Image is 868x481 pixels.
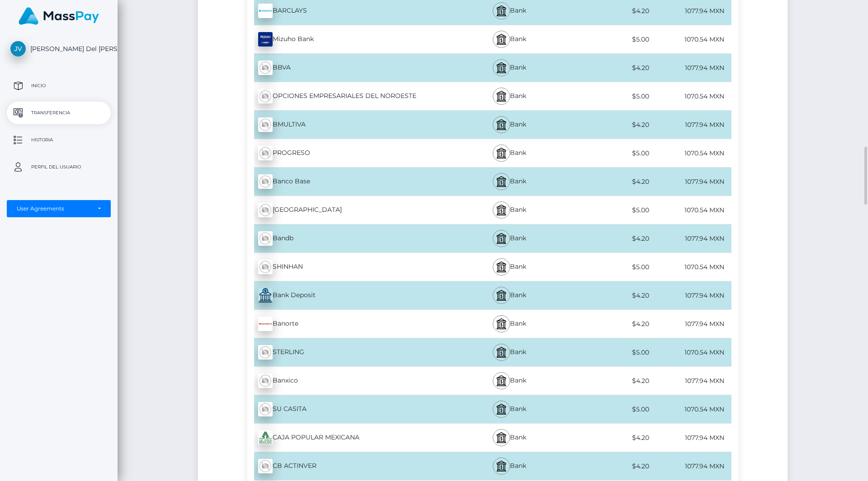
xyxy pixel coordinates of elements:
div: 1077.94 MXN [651,285,732,306]
div: 1077.94 MXN [651,115,732,135]
img: bank.svg [496,262,507,272]
div: $4.20 [570,115,651,135]
div: Bank [449,139,570,167]
div: 1077.94 MXN [651,172,732,192]
div: Bank Deposit [247,283,449,308]
div: $5.00 [570,399,651,420]
div: $4.20 [570,456,651,476]
img: bank.svg [496,290,507,301]
div: 1077.94 MXN [651,371,732,391]
div: [GEOGRAPHIC_DATA] [247,197,449,223]
img: wMhJQYtZFAryAAAAABJRU5ErkJggg== [258,402,273,416]
span: [PERSON_NAME] Del [PERSON_NAME] [7,45,111,53]
div: $4.20 [570,314,651,334]
img: bank.svg [496,318,507,329]
div: STERLING [247,340,449,365]
div: 1070.54 MXN [651,200,732,220]
div: Bank [449,111,570,139]
p: Inicio [10,79,107,93]
div: BBVA [247,55,449,80]
img: bank.svg [496,119,507,130]
div: 1077.94 MXN [651,314,732,334]
div: Banco Base [247,169,449,194]
div: $5.00 [570,342,651,363]
p: Historia [10,133,107,147]
div: $4.20 [570,285,651,306]
img: bank.svg [496,5,507,16]
a: Inicio [7,75,111,97]
div: 1077.94 MXN [651,229,732,249]
div: Bank [449,25,570,53]
div: User Agreements [17,205,91,212]
div: Bank [449,310,570,338]
img: NZ1GiZz5P5rFzbYkNKdHzIlhv3ed2h78NPNFnMacSq+v+z+HdbqdV+2wAAAABJRU5ErkJggg== [258,288,273,303]
div: BMULTIVA [247,112,449,137]
img: bank.svg [496,347,507,358]
img: vcE3DquRAAAAAElFTkSuQmCC [258,317,273,331]
img: bank.svg [496,461,507,472]
div: 1077.94 MXN [651,1,732,21]
img: bank.svg [496,62,507,73]
img: bank.svg [496,176,507,187]
a: Perfil del usuario [7,156,111,178]
img: bank.svg [496,205,507,215]
div: $4.20 [570,58,651,78]
img: bank.svg [496,148,507,159]
img: wMhJQYtZFAryAAAAABJRU5ErkJggg== [258,345,273,360]
p: Perfil del usuario [10,160,107,174]
div: Bank [449,54,570,82]
a: Transferencia [7,102,111,124]
img: bank.svg [496,375,507,386]
p: Transferencia [10,106,107,120]
img: wMhJQYtZFAryAAAAABJRU5ErkJggg== [258,61,273,75]
img: 9k= [258,32,273,47]
div: Bank [449,224,570,252]
div: Banxico [247,368,449,393]
div: OPCIONES EMPRESARIALES DEL NOROESTE [247,84,449,109]
img: wMhJQYtZFAryAAAAABJRU5ErkJggg== [258,203,273,217]
div: $5.00 [570,257,651,277]
img: wMhJQYtZFAryAAAAABJRU5ErkJggg== [258,89,273,103]
img: bank.svg [496,233,507,244]
div: SU CASITA [247,397,449,422]
div: 1070.54 MXN [651,257,732,277]
div: SHINHAN [247,254,449,280]
div: Bank [449,338,570,366]
div: Bank [449,395,570,423]
div: $5.00 [570,29,651,50]
img: wMhJQYtZFAryAAAAABJRU5ErkJggg== [258,260,273,274]
div: 1070.54 MXN [651,342,732,363]
div: CB ACTINVER [247,453,449,479]
img: MassPay [19,7,99,25]
div: $4.20 [570,428,651,448]
img: wMhJQYtZFAryAAAAABJRU5ErkJggg== [258,459,273,473]
div: CAJA POPULAR MEXICANA [247,425,449,450]
div: 1070.54 MXN [651,399,732,420]
div: $5.00 [570,143,651,163]
div: Bank [449,367,570,395]
div: Bank [449,196,570,224]
div: $4.20 [570,229,651,249]
img: wMhJQYtZFAryAAAAABJRU5ErkJggg== [258,146,273,160]
button: User Agreements [7,200,111,217]
img: wMhJQYtZFAryAAAAABJRU5ErkJggg== [258,374,273,388]
div: Bank [449,281,570,309]
img: bank.svg [496,404,507,415]
div: Bank [449,253,570,281]
div: Bank [449,452,570,480]
img: bank.svg [496,91,507,102]
div: $5.00 [570,200,651,220]
div: Bank [449,82,570,110]
div: $5.00 [570,86,651,107]
div: 1070.54 MXN [651,86,732,107]
div: $4.20 [570,371,651,391]
a: Historia [7,129,111,151]
div: Bank [449,168,570,196]
div: 1077.94 MXN [651,456,732,476]
div: Banorte [247,311,449,336]
img: wMhJQYtZFAryAAAAABJRU5ErkJggg== [258,117,273,132]
div: 1070.54 MXN [651,143,732,163]
div: Bandb [247,226,449,251]
div: 1077.94 MXN [651,428,732,448]
img: gmEugA2URKPc3BSqAD5GCbvld8Ewl0gGwipZ7mYCXQAXKwTd8rvokEOkA2kVJPc7AS6AA52KbvFd9EAv8fxu5KuWC8D5YAAAA... [258,430,273,445]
